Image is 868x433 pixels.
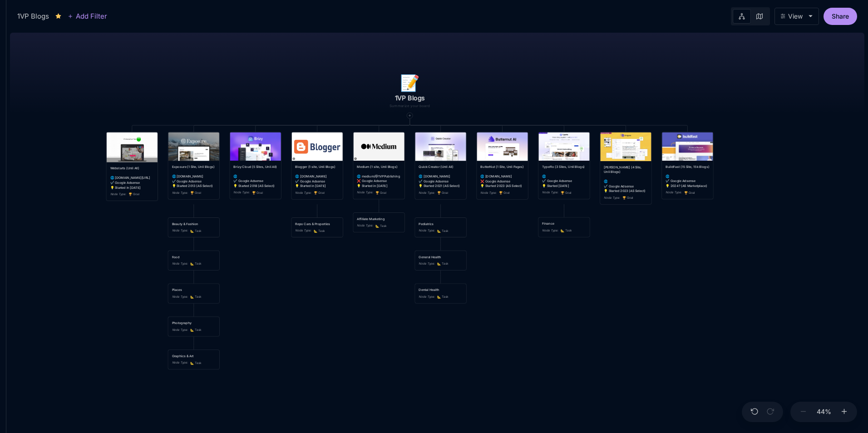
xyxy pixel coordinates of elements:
[353,132,405,200] div: stacked coverMedium (1 site, Unli Blogs) 🌐 medium/@1VPPublishing ❌ Google Adsense 💡 Started in [D...
[666,190,682,195] div: Node Type :
[190,360,202,365] span: Task
[604,165,647,193] div: [PERSON_NAME] (4 Site, Unli Blogs) 🌐 ✔️ Google Adsense 💡 Started 2023 (AS Select)
[437,191,448,196] span: Goal
[375,191,386,196] span: Goal
[172,190,188,195] div: Node Type :
[190,229,195,232] i: 📐
[233,164,277,188] div: Brizy Cloud (5 Sites, Unli All) 🌐 ✔️ Google Adsense 💡 Started 2018 (AS Select)
[107,132,158,162] img: stacked cover
[419,228,435,233] div: Node Type :
[561,191,572,196] span: Goal
[774,8,819,25] button: View
[190,191,195,195] i: 🏆
[172,320,216,325] div: Photography
[375,191,380,195] i: 🏆
[499,191,503,195] i: 🏆
[190,328,202,333] span: Task
[354,132,404,161] img: stacked cover
[190,295,202,300] span: Task
[172,360,188,365] div: Node Type :
[314,191,325,196] span: Goal
[813,402,835,423] button: 44%
[128,192,139,197] span: Goal
[68,11,107,22] button: Add Filter
[622,196,627,200] i: 🏆
[172,287,216,292] div: Places
[353,212,405,233] div: Affiliate MarketingNode Type:📐Task
[542,164,586,188] div: TypeFlo (3 Sites, Unli Blogs) 🌐 ✔️ Google Adsense 💡 Started [DATE]
[190,228,202,233] span: Task
[168,132,220,200] div: stacked coverExposure (1 Site, Unli Blogs) 🌐 [DOMAIN_NAME] ✔️ Google Adsense 💡 Started 2013 (AS S...
[295,228,311,233] div: Node Type :
[538,132,589,161] img: stacked cover
[291,217,343,238] div: Repo Cars & PropertiesNode Type:📐Task
[106,132,158,201] div: stacked coverWebstarts (Unli All) 🌐 [DOMAIN_NAME][URL] ✔️ Google Adsense 💡 Started in [DATE]Node ...
[314,228,325,233] span: Task
[561,191,565,194] i: 🏆
[415,132,466,161] img: stacked cover
[172,354,216,359] div: Graphics & Art
[542,190,558,195] div: Node Type :
[375,223,387,228] span: Task
[292,132,343,161] img: stacked cover
[295,164,339,188] div: Blogger (1 site, Unli Blogs) 🌐 [DOMAIN_NAME] ✔️ Google Adsense 💡 Started in [DATE]
[437,262,442,266] i: 📐
[476,132,528,200] div: stacked coverButterNut (1 Site, Unli Pages) 🌐 [DOMAIN_NAME] ❌ Google Adsense 💡 Started 2023 (AS S...
[291,132,343,200] div: stacked coverBlogger (1 site, Unli Blogs) 🌐 [DOMAIN_NAME] ✔️ Google Adsense 💡 Started in [DATE]No...
[252,191,256,194] i: 🏆
[168,250,220,271] div: FoodNode Type:📐Task
[437,191,442,195] i: 🏆
[419,294,435,299] div: Node Type :
[357,223,373,228] div: Node Type :
[661,132,714,199] div: stacked coverBuildFast (15 Site, 15k Blogs) 🌐 ✔️ Google Adsense 💡 2024? (AS Marketplace)Node Type...
[600,132,651,161] img: stacked cover
[363,62,456,119] div: 📝
[357,216,400,221] div: Affiliate Marketing
[419,221,462,226] div: Pediatrics
[172,228,188,233] div: Node Type :
[538,132,590,200] div: stacked coverTypeFlo (3 Sites, Unli Blogs) 🌐 ✔️ Google Adsense 💡 Started [DATE]Node Type:🏆Goal
[172,261,188,266] div: Node Type :
[542,228,558,233] div: Node Type :
[190,191,201,196] span: Goal
[437,229,442,232] i: 📐
[600,132,652,205] div: stacked cover[PERSON_NAME] (4 Site, Unli Blogs) 🌐 ✔️ Google Adsense 💡 Started 2023 (AS Select)Nod...
[480,190,497,195] div: Node Type :
[419,255,462,260] div: General Health
[73,11,107,22] span: Add Filter
[17,11,49,22] div: 1VP Blogs
[499,191,510,196] span: Goal
[357,164,400,188] div: Medium (1 site, Unli Blogs) 🌐 medium/@1VPPublishing ❌ Google Adsense 💡 Started in [DATE]
[190,328,195,332] i: 📐
[542,221,586,226] div: Finance
[190,262,195,266] i: 📐
[168,349,220,370] div: Graphics & ArtNode Type:📐Task
[252,191,263,196] span: Goal
[128,192,133,196] i: 🏆
[168,132,219,161] img: stacked cover
[172,294,188,299] div: Node Type :
[172,164,216,188] div: Exposure (1 Site, Unli Blogs) 🌐 [DOMAIN_NAME] ✔️ Google Adsense 💡 Started 2013 (AS Select)
[662,132,713,161] img: stacked cover
[295,221,339,226] div: Repo Cars & Properties
[437,228,449,233] span: Task
[561,229,565,232] i: 📐
[477,132,528,161] img: stacked cover
[414,217,467,238] div: PediatricsNode Type:📐Task
[419,190,435,195] div: Node Type :
[419,261,435,266] div: Node Type :
[190,295,195,299] i: 📐
[788,13,803,20] div: View
[230,132,281,161] img: stacked cover
[622,196,633,201] span: Goal
[357,190,373,195] div: Node Type :
[168,217,220,238] div: Beauty & FashionNode Type:📐Task
[110,192,127,197] div: Node Type :
[437,295,442,299] i: 📐
[414,283,467,304] div: Dental HealthNode Type:📐Task
[414,132,467,200] div: stacked coverQuick Creator (Unli All) 🌐 [DOMAIN_NAME] ✔️ Google Adsense 💡 Started 2021 (AS Select...
[233,190,250,195] div: Node Type :
[419,287,462,292] div: Dental Health
[168,283,220,304] div: PlacesNode Type:📐Task
[172,221,216,226] div: Beauty & Fashion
